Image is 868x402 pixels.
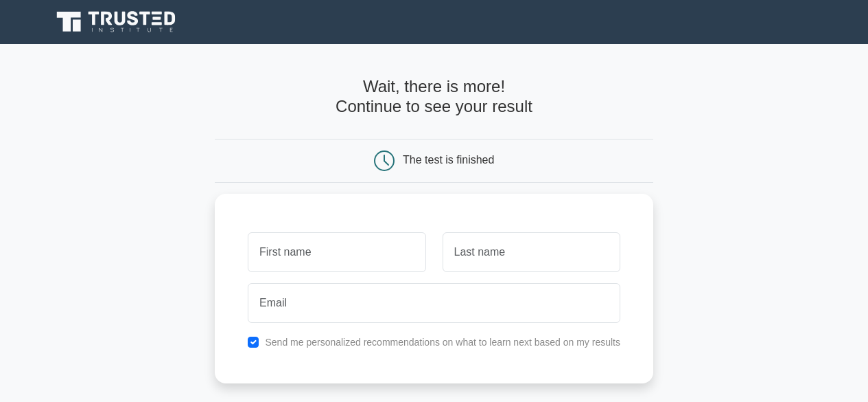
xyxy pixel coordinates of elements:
[248,283,620,323] input: Email
[248,232,425,272] input: First name
[265,337,620,348] label: Send me personalized recommendations on what to learn next based on my results
[443,232,620,272] input: Last name
[403,154,494,166] div: The test is finished
[215,77,653,117] h4: Wait, there is more! Continue to see your result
